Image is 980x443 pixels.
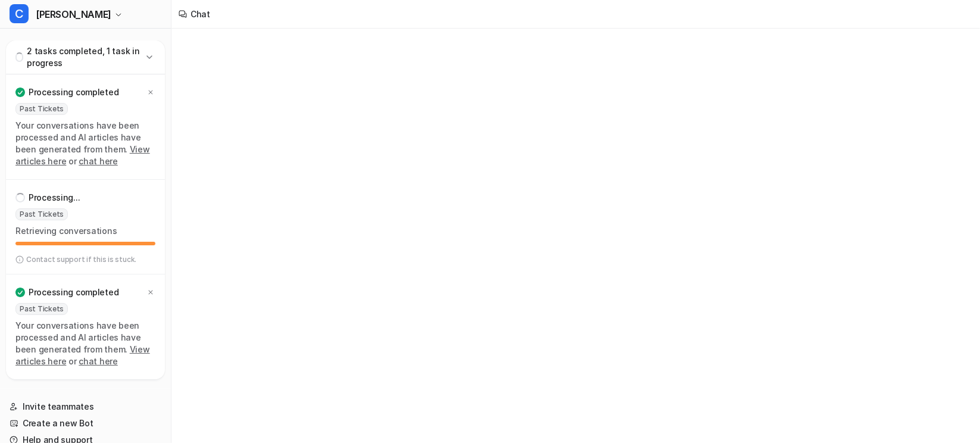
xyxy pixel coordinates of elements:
span: Past Tickets [15,103,68,115]
p: Your conversations have been processed and AI articles have been generated from them. or [15,320,155,367]
p: Processing... [29,192,80,204]
p: Processing completed [29,286,118,298]
a: Chat [5,36,166,52]
span: C [10,4,29,23]
span: [PERSON_NAME] [36,6,111,23]
span: Past Tickets [15,303,68,315]
a: Create a new Bot [5,415,166,432]
p: Processing completed [29,86,118,98]
p: Contact support if this is stuck. [26,255,136,264]
a: chat here [79,156,117,166]
span: Past Tickets [15,208,68,220]
a: Invite teammates [5,398,166,415]
a: View articles here [15,144,150,166]
p: Your conversations have been processed and AI articles have been generated from them. or [15,120,155,167]
a: chat here [79,356,117,366]
p: 2 tasks completed, 1 task in progress [27,45,143,69]
a: View articles here [15,344,150,366]
p: Retrieving conversations [15,225,155,237]
div: Chat [191,8,210,20]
